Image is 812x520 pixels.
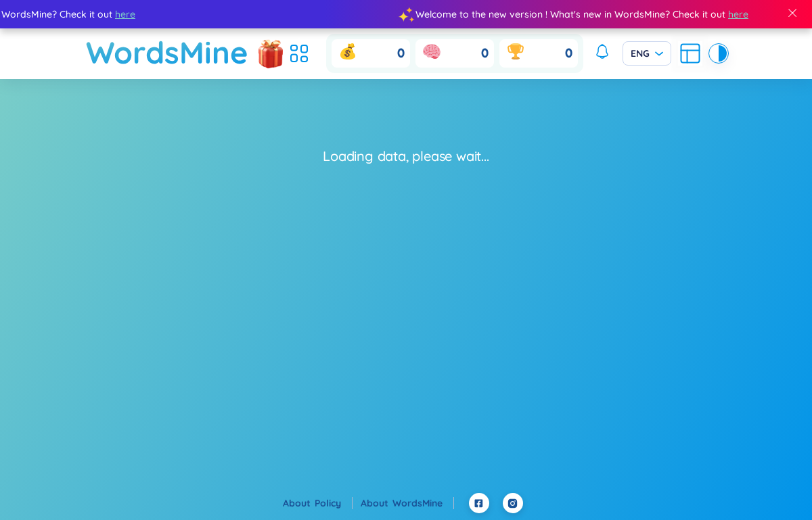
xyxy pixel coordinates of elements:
[481,45,489,62] span: 0
[565,45,572,62] span: 0
[392,497,454,509] a: WordsMine
[283,496,353,511] div: About
[115,7,135,22] span: here
[257,32,284,73] img: flashSalesIcon.a7f4f837.png
[323,147,489,166] div: Loading data, please wait...
[361,496,454,511] div: About
[631,47,663,60] span: ENG
[397,45,405,62] span: 0
[315,497,353,509] a: Policy
[86,28,248,76] a: WordsMine
[728,7,748,22] span: here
